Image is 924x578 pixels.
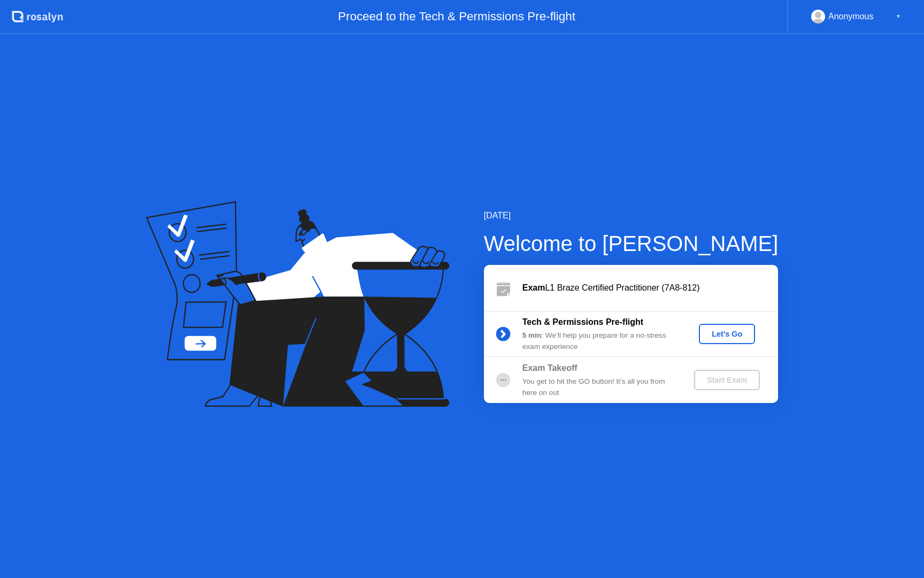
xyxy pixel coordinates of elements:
[522,331,542,339] b: 5 min
[522,283,545,292] b: Exam
[896,10,901,24] div: ▼
[522,282,778,294] div: L1 Braze Certified Practitioner (7A8-812)
[522,376,676,398] div: You get to hit the GO button! It’s all you from here on out
[484,209,779,222] div: [DATE]
[703,330,751,338] div: Let's Go
[522,363,577,372] b: Exam Takeoff
[694,370,760,390] button: Start Exam
[699,324,755,344] button: Let's Go
[698,376,756,384] div: Start Exam
[484,227,779,260] div: Welcome to [PERSON_NAME]
[522,317,643,326] b: Tech & Permissions Pre-flight
[828,10,874,24] div: Anonymous
[522,330,676,352] div: : We’ll help you prepare for a no-stress exam experience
